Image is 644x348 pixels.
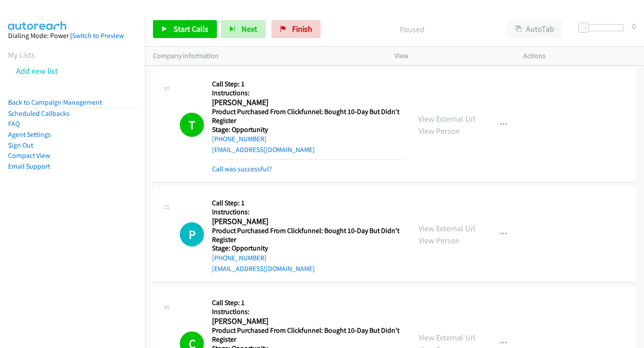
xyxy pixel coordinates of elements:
h5: Instructions: [212,208,402,216]
div: 0 [632,20,636,32]
button: AutoTab [507,20,563,38]
div: Dialing Mode: Power | [8,30,137,41]
a: View Person [419,235,460,246]
span: Next [241,24,257,34]
a: Call was successful? [212,165,272,173]
h5: Call Step: 1 [212,80,402,89]
button: Next [221,20,266,38]
h5: Stage: Opportunity [212,125,402,134]
span: Start Calls [174,24,208,34]
h1: T [180,113,204,137]
a: View External Url [419,114,475,124]
a: [PHONE_NUMBER] [212,135,267,143]
h5: Product Purchased From Clickfunnel: Bought 10-Day But Didn't Register [212,326,402,344]
a: Scheduled Callbacks [8,109,70,118]
a: Finish [271,20,321,38]
a: Email Support [8,162,50,170]
a: [EMAIL_ADDRESS][DOMAIN_NAME] [212,145,315,154]
h5: Instructions: [212,89,402,98]
iframe: Resource Center [619,138,644,209]
a: View Person [419,126,460,136]
a: Back to Campaign Management [8,98,102,106]
a: Add new list [16,66,58,76]
h2: [PERSON_NAME] [212,98,402,108]
a: [PHONE_NUMBER] [212,254,267,262]
span: Finish [292,24,312,34]
p: Actions [523,51,636,61]
h5: Instructions: [212,307,402,316]
a: Start Calls [153,20,217,38]
a: View External Url [419,332,475,343]
p: Company Information [153,51,378,61]
a: Switch to Preview [72,31,124,40]
a: View External Url [419,223,475,233]
a: FAQ [8,119,20,128]
p: View [394,51,507,61]
h2: [PERSON_NAME] [212,216,402,227]
div: Delay between calls (in seconds) [583,24,624,31]
a: My Lists [8,50,35,60]
a: [EMAIL_ADDRESS][DOMAIN_NAME] [212,264,315,273]
a: Sign Out [8,141,33,149]
h1: P [180,222,204,246]
a: Agent Settings [8,130,51,139]
h5: Stage: Opportunity [212,244,402,253]
h5: Product Purchased From Clickfunnel: Bought 10-Day But Didn't Register [212,107,402,125]
h2: [PERSON_NAME] [212,316,402,327]
a: Compact View [8,151,50,160]
div: The call is yet to be attempted [180,222,204,246]
p: Paused [333,23,491,35]
h5: Call Step: 1 [212,298,402,307]
h5: Call Step: 1 [212,199,402,208]
h5: Product Purchased From Clickfunnel: Bought 10-Day But Didn't Register [212,226,402,244]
